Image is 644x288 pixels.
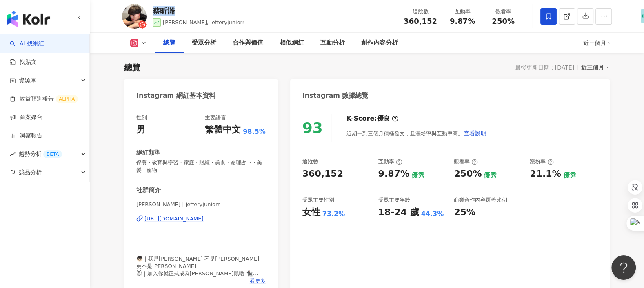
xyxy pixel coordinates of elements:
[205,124,241,136] div: 繁體中文
[233,38,263,48] div: 合作與價值
[377,114,390,123] div: 優良
[378,158,402,165] div: 互動率
[10,113,42,122] a: 商案媒合
[136,201,266,208] span: [PERSON_NAME] | jefferyjuniorr
[124,62,140,73] div: 總覽
[280,38,304,48] div: 相似網紅
[454,168,482,180] div: 250%
[250,277,266,285] span: 看更多
[361,38,398,48] div: 創作內容分析
[10,40,44,48] a: searchAI 找網紅
[581,62,610,73] div: 近三個月
[320,38,345,48] div: 互動分析
[19,163,42,182] span: 競品分析
[530,168,561,180] div: 21.1%
[454,196,507,204] div: 商業合作內容覆蓋比例
[463,125,487,142] button: 查看說明
[484,171,497,180] div: 優秀
[302,206,320,219] div: 女性
[611,255,636,280] iframe: Help Scout Beacon - Open
[243,127,266,136] span: 98.5%
[153,6,244,16] div: 蔡昕澔
[530,158,554,165] div: 漲粉率
[144,215,204,223] div: [URL][DOMAIN_NAME]
[136,124,145,136] div: 男
[346,125,487,142] div: 近期一到三個月積極發文，且漲粉率與互動率高。
[450,17,475,25] span: 9.87%
[346,114,398,123] div: K-Score :
[454,158,478,165] div: 觀看率
[302,196,334,204] div: 受眾主要性別
[136,186,161,195] div: 社群簡介
[205,114,226,122] div: 主要語言
[302,91,369,100] div: Instagram 數據總覽
[515,64,574,71] div: 最後更新日期：[DATE]
[19,145,62,163] span: 趨勢分析
[302,168,343,180] div: 360,152
[192,38,216,48] div: 受眾分析
[404,17,437,25] span: 360,152
[302,158,318,165] div: 追蹤數
[492,17,515,25] span: 250%
[447,7,478,16] div: 互動率
[7,11,50,27] img: logo
[454,206,475,219] div: 25%
[378,206,419,219] div: 18-24 歲
[10,151,16,157] span: rise
[404,7,437,16] div: 追蹤數
[163,19,244,25] span: [PERSON_NAME], jefferyjuniorr
[464,130,486,137] span: 查看說明
[302,119,323,136] div: 93
[136,114,147,122] div: 性別
[411,171,424,180] div: 優秀
[10,95,78,103] a: 效益預測報告ALPHA
[378,196,410,204] div: 受眾主要年齡
[583,36,612,49] div: 近三個月
[19,71,36,90] span: 資源庫
[378,168,409,180] div: 9.87%
[10,132,42,140] a: 洞察報告
[322,209,345,218] div: 73.2%
[43,150,62,158] div: BETA
[136,215,266,223] a: [URL][DOMAIN_NAME]
[421,209,444,218] div: 44.3%
[136,91,215,100] div: Instagram 網紅基本資料
[136,159,266,174] span: 保養 · 教育與學習 · 家庭 · 財經 · 美食 · 命理占卜 · 美髮 · 寵物
[122,4,147,29] img: KOL Avatar
[136,148,161,157] div: 網紅類型
[163,38,175,48] div: 總覽
[10,58,37,66] a: 找貼文
[563,171,576,180] div: 優秀
[488,7,519,16] div: 觀看率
